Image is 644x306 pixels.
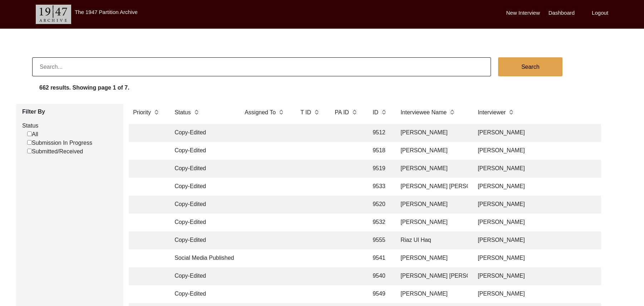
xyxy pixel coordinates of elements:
td: [PERSON_NAME] [473,178,599,196]
label: Dashboard [549,9,575,17]
img: sort-button.png [194,108,199,116]
td: 9532 [368,214,390,231]
td: Copy-Edited [170,196,235,214]
td: 9520 [368,196,390,214]
td: 9518 [368,142,390,160]
td: [PERSON_NAME] [473,142,599,160]
td: [PERSON_NAME] [473,214,599,231]
img: sort-button.png [279,108,284,116]
label: All [27,130,38,139]
td: Riaz Ul Haq [396,231,468,249]
td: [PERSON_NAME] [396,196,468,214]
input: Submission In Progress [27,140,32,145]
td: 9540 [368,267,390,285]
img: sort-button.png [154,108,159,116]
label: Assigned To [245,108,276,117]
td: 9555 [368,231,390,249]
td: [PERSON_NAME] [PERSON_NAME] [396,267,468,285]
td: Copy-Edited [170,142,235,160]
label: Submitted/Received [27,147,83,156]
img: sort-button.png [352,108,357,116]
td: [PERSON_NAME] [473,160,599,178]
label: Interviewer [478,108,506,117]
label: Submission In Progress [27,139,92,147]
img: header-logo.png [36,5,71,24]
td: Copy-Edited [170,214,235,231]
td: [PERSON_NAME] [396,160,468,178]
td: 9549 [368,285,390,303]
input: All [27,132,32,136]
label: New Interview [506,9,540,17]
td: Copy-Edited [170,285,235,303]
img: sort-button.png [381,108,386,116]
td: [PERSON_NAME] [473,267,599,285]
button: Search [498,57,562,76]
label: PA ID [335,108,349,117]
td: [PERSON_NAME] [473,231,599,249]
img: sort-button.png [449,108,454,116]
td: [PERSON_NAME] [396,214,468,231]
td: 9533 [368,178,390,196]
td: Copy-Edited [170,267,235,285]
label: Interviewee Name [400,108,447,117]
td: [PERSON_NAME] [473,196,599,214]
input: Search... [32,57,491,76]
td: 9541 [368,249,390,267]
td: [PERSON_NAME] [396,249,468,267]
label: Status [174,108,191,117]
td: [PERSON_NAME] [473,285,599,303]
img: sort-button.png [314,108,319,116]
img: sort-button.png [508,108,513,116]
td: Copy-Edited [170,160,235,178]
td: 9519 [368,160,390,178]
td: [PERSON_NAME] [396,124,468,142]
label: ID [373,108,378,117]
td: [PERSON_NAME] [396,285,468,303]
label: 662 results. Showing page 1 of 7. [39,83,129,92]
label: Logout [592,9,608,17]
td: 9512 [368,124,390,142]
td: Social Media Published [170,249,235,267]
td: [PERSON_NAME] [PERSON_NAME] [396,178,468,196]
td: Copy-Edited [170,231,235,249]
label: Status [22,121,118,130]
input: Submitted/Received [27,149,32,153]
td: [PERSON_NAME] [473,124,599,142]
td: Copy-Edited [170,124,235,142]
td: [PERSON_NAME] [396,142,468,160]
td: [PERSON_NAME] [473,249,599,267]
td: Copy-Edited [170,178,235,196]
label: T ID [300,108,311,117]
label: The 1947 Partition Archive [75,9,138,15]
label: Priority [133,108,151,117]
label: Filter By [22,107,118,116]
